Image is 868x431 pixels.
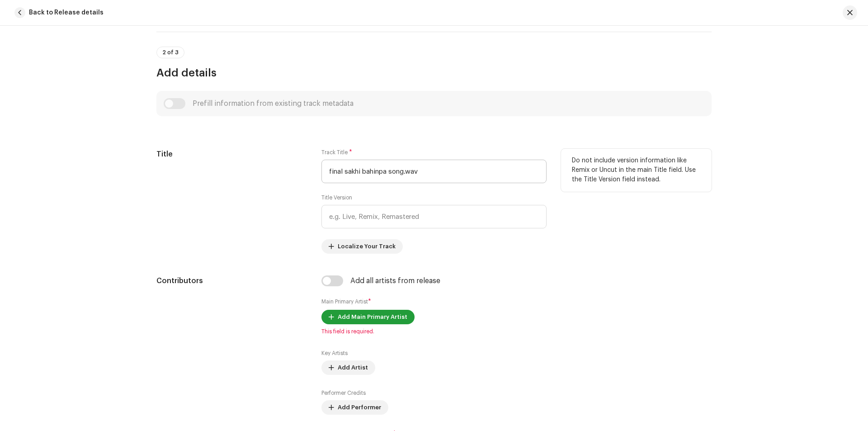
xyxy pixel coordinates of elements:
span: This field is required. [321,328,547,335]
label: Title Version [321,194,352,201]
button: Add Performer [321,400,388,415]
input: e.g. Live, Remix, Remastered [321,205,547,228]
label: Track Title [321,149,352,156]
div: Add all artists from release [350,277,440,284]
span: Add Main Primary Artist [338,308,407,326]
span: Add Performer [338,398,381,417]
p: Do not include version information like Remix or Uncut in the main Title field. Use the Title Ver... [572,156,701,185]
span: Localize Your Track [338,237,396,256]
label: Key Artists [321,350,348,357]
small: Main Primary Artist [321,299,368,304]
span: 2 of 3 [162,50,179,55]
button: Add Artist [321,360,375,375]
h3: Add details [156,66,712,80]
span: Add Artist [338,359,368,377]
button: Localize Your Track [321,239,403,254]
label: Performer Credits [321,389,366,397]
button: Add Main Primary Artist [321,310,415,324]
h5: Title [156,149,307,160]
input: Enter the name of the track [321,160,547,183]
h5: Contributors [156,275,307,286]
